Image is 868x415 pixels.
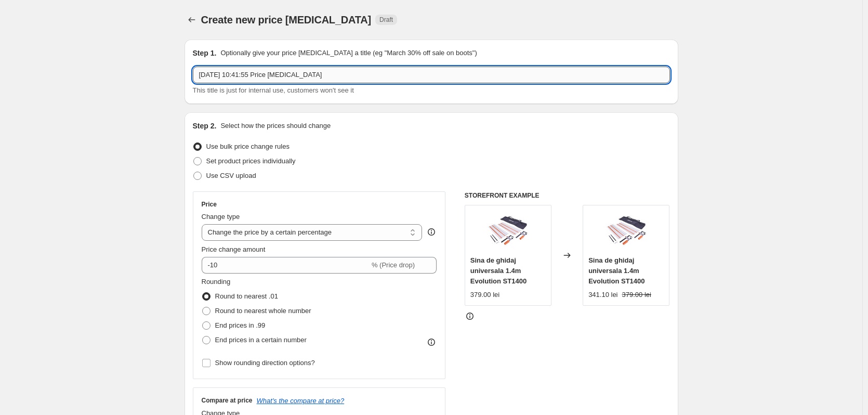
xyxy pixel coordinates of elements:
[202,200,217,209] h3: Price
[215,292,278,300] span: Round to nearest .01
[215,359,315,367] span: Show rounding direction options?
[465,191,670,200] h6: STOREFRONT EXAMPLE
[193,86,354,94] span: This title is just for internal use, customers won't see it
[206,172,256,179] span: Use CSV upload
[206,157,296,165] span: Set product prices individually
[470,256,527,285] span: Sina de ghidaj universala 1.4m Evolution ST1400
[201,14,372,25] span: Create new price [MEDICAL_DATA]
[426,227,437,237] div: help
[202,257,370,274] input: -15
[220,121,331,131] p: Select how the prices should change
[202,245,266,253] span: Price change amount
[202,396,253,405] h3: Compare at price
[588,290,617,300] div: 341.10 lei
[622,290,651,300] strike: 379.00 lei
[185,12,199,27] button: Price change jobs
[202,278,231,286] span: Rounding
[220,48,477,58] p: Optionally give your price [MEDICAL_DATA] a title (eg "March 30% off sale on boots")
[193,48,217,58] h2: Step 1.
[215,307,311,315] span: Round to nearest whole number
[215,336,307,344] span: End prices in a certain number
[215,321,266,329] span: End prices in .99
[193,121,217,131] h2: Step 2.
[206,142,290,150] span: Use bulk price change rules
[372,261,415,269] span: % (Price drop)
[487,211,529,252] img: ST1400-Build-Images_FR_59748a91-7487-4e6a-b29e-04d815d529aa_80x.jpg
[257,397,345,405] button: What's the compare at price?
[379,16,393,24] span: Draft
[193,67,670,83] input: 30% off holiday sale
[470,290,499,300] div: 379.00 lei
[606,211,647,252] img: ST1400-Build-Images_FR_59748a91-7487-4e6a-b29e-04d815d529aa_80x.jpg
[202,213,240,221] span: Change type
[588,256,645,285] span: Sina de ghidaj universala 1.4m Evolution ST1400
